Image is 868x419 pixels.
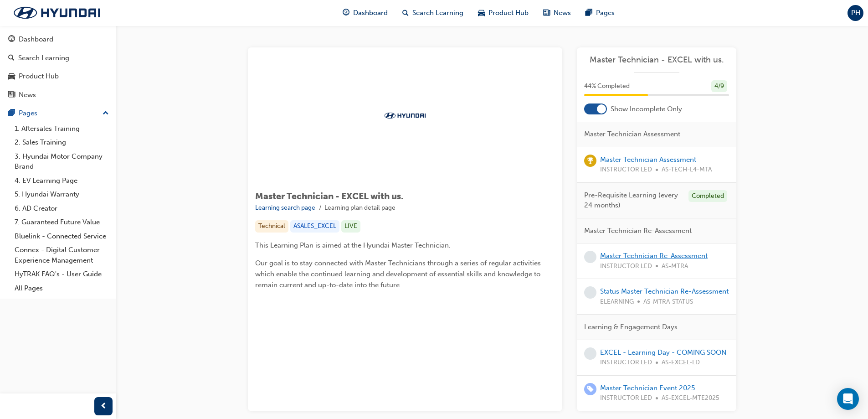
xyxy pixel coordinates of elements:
button: PH [847,5,863,21]
span: News [554,8,571,18]
a: Master Technician - EXCEL with us. [584,55,729,65]
span: prev-icon [100,401,107,412]
a: guage-iconDashboard [335,4,395,22]
span: Search Learning [412,8,463,18]
div: News [19,90,36,100]
div: ASALES_EXCEL [290,220,339,233]
span: learningRecordVerb_ACHIEVE-icon [584,155,596,167]
div: 4 / 9 [711,80,727,93]
span: Show Incomplete Only [611,104,682,114]
a: 1. Aftersales Training [11,122,113,136]
a: Master Technician Re-Assessment [600,252,708,260]
span: INSTRUCTOR LED [600,393,652,403]
li: Learning plan detail page [324,203,395,213]
a: Status Master Technician Re-Assessment [600,287,729,295]
div: Completed [688,190,727,202]
a: 6. AD Creator [11,202,113,216]
div: Open Intercom Messenger [837,388,859,410]
span: car-icon [478,7,485,19]
a: EXCEL - Learning Day - COMING SOON [600,348,726,357]
span: Master Technician Re-Assessment [584,226,692,236]
span: Our goal is to stay connected with Master Technicians through a series of regular activities whic... [255,259,543,289]
span: 44 % Completed [584,81,630,92]
span: Dashboard [353,8,388,18]
span: Product Hub [488,8,529,18]
span: up-icon [103,108,109,119]
span: Pages [596,8,615,18]
a: HyTRAK FAQ's - User Guide [11,267,113,281]
img: Trak [5,3,109,22]
a: 3. Hyundai Motor Company Brand [11,150,113,174]
div: Pages [19,108,37,119]
button: DashboardSearch LearningProduct HubNews [4,29,113,105]
button: Pages [4,105,113,122]
span: learningRecordVerb_ENROLL-icon [584,383,596,395]
span: Master Technician - EXCEL with us. [255,191,403,202]
div: Product Hub [19,71,59,82]
span: AS-EXCEL-LD [662,357,700,368]
span: PH [851,8,860,18]
span: INSTRUCTOR LED [600,261,652,272]
span: ELEARNING [600,297,634,307]
a: news-iconNews [536,4,578,22]
span: Learning & Engagement Days [584,322,678,332]
span: learningRecordVerb_NONE-icon [584,286,596,299]
span: INSTRUCTOR LED [600,357,652,368]
span: This Learning Plan is aimed at the Hyundai Master Technician. [255,241,451,249]
a: Product Hub [4,68,113,85]
a: 4. EV Learning Page [11,174,113,188]
a: Bluelink - Connected Service [11,229,113,243]
span: news-icon [543,7,550,19]
span: learningRecordVerb_NONE-icon [584,347,596,360]
a: News [4,87,113,103]
span: Master Technician Assessment [584,129,680,140]
a: car-iconProduct Hub [471,4,536,22]
span: INSTRUCTOR LED [600,165,652,175]
span: learningRecordVerb_NONE-icon [584,251,596,263]
span: search-icon [8,54,15,62]
span: AS-MTRA [662,261,688,272]
span: news-icon [8,91,15,99]
a: 5. Hyundai Warranty [11,187,113,202]
span: AS-TECH-L4-MTA [662,165,712,175]
span: pages-icon [586,7,592,19]
span: Pre-Requisite Learning (every 24 months) [584,190,681,211]
span: AS-MTRA-STATUS [643,297,693,307]
a: Master Technician Event 2025 [600,384,695,392]
div: Search Learning [18,53,69,63]
img: Trak [380,111,430,120]
span: AS-EXCEL-MTE2025 [662,393,719,403]
div: Technical [255,220,288,233]
span: guage-icon [343,7,349,19]
a: 7. Guaranteed Future Value [11,215,113,229]
a: Dashboard [4,31,113,48]
a: Connex - Digital Customer Experience Management [11,243,113,267]
span: car-icon [8,72,15,81]
div: LIVE [341,220,360,233]
a: All Pages [11,281,113,295]
a: pages-iconPages [578,4,622,22]
span: pages-icon [8,109,15,118]
div: Dashboard [19,34,53,45]
span: guage-icon [8,36,15,44]
a: Learning search page [255,204,315,212]
a: Master Technician Assessment [600,155,696,164]
a: search-iconSearch Learning [395,4,471,22]
span: search-icon [402,7,409,19]
a: Search Learning [4,50,113,67]
a: 2. Sales Training [11,135,113,150]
